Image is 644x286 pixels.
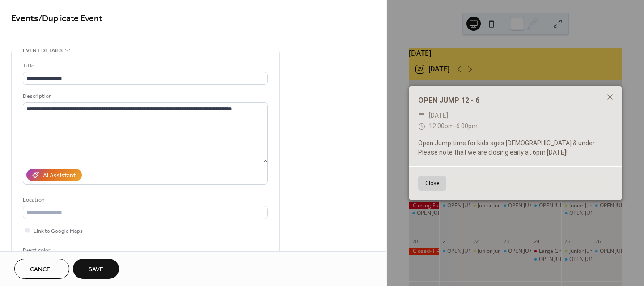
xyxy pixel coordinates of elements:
div: ​ [418,110,425,121]
span: Save [89,265,103,274]
div: ​ [418,121,425,132]
button: Close [418,176,446,191]
span: - [454,122,456,130]
div: AI Assistant [43,171,76,181]
button: AI Assistant [26,169,82,181]
span: Cancel [30,265,54,274]
a: Events [11,10,38,27]
div: Location [23,195,266,205]
span: 12:00pm [429,122,454,130]
div: Event color [23,246,90,255]
button: Cancel [14,259,69,279]
div: Description [23,92,266,101]
div: Open Jump time for kids ages [DEMOGRAPHIC_DATA] & under. Please note that we are closing early at... [409,139,622,157]
span: Event details [23,46,63,55]
span: 6:00pm [456,122,478,130]
span: [DATE] [429,110,448,121]
button: Save [73,259,119,279]
span: Link to Google Maps [34,227,83,236]
div: Title [23,61,266,71]
div: OPEN JUMP 12 - 6 [409,95,622,106]
span: / Duplicate Event [38,10,102,27]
